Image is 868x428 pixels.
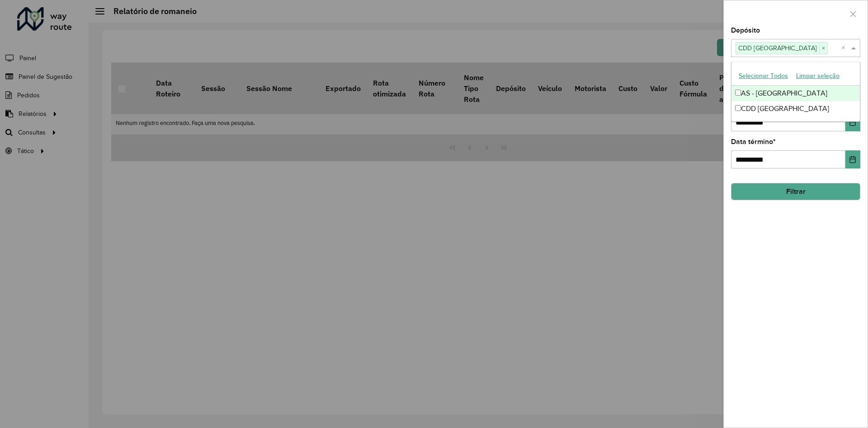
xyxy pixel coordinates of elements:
[845,150,860,168] button: Choose Date
[792,69,844,83] button: Limpar seleção
[731,136,776,147] label: Data término
[731,25,760,36] label: Depósito
[731,86,860,101] div: AS - [GEOGRAPHIC_DATA]
[845,113,860,131] button: Choose Date
[735,69,792,83] button: Selecionar Todos
[819,43,827,54] span: ×
[731,101,860,116] div: CDD [GEOGRAPHIC_DATA]
[731,62,860,122] ng-dropdown-panel: Options list
[841,43,849,53] span: Clear all
[736,43,819,53] span: CDD [GEOGRAPHIC_DATA]
[731,183,860,200] button: Filtrar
